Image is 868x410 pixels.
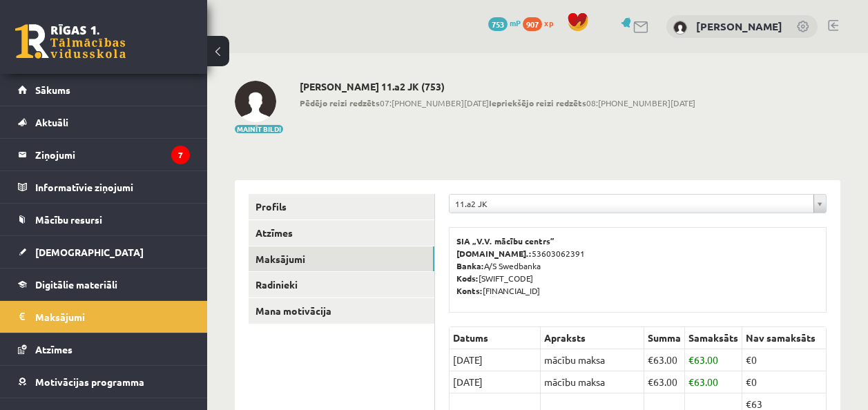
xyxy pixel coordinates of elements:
h2: [PERSON_NAME] 11.a2 JK (753) [300,81,695,92]
legend: Ziņojumi [35,139,190,170]
a: Radinieki [249,272,434,297]
a: Mana motivācija [249,298,434,324]
a: Informatīvie ziņojumi [18,171,190,203]
a: Motivācijas programma [18,366,190,398]
img: Dēlija Lavrova [235,81,276,122]
span: 11.a2 JK [455,195,808,213]
span: xp [544,17,553,28]
button: Mainīt bildi [235,125,283,133]
b: Konts: [456,285,483,296]
img: Dēlija Lavrova [673,21,687,35]
b: Banka: [456,260,484,271]
td: mācību maksa [541,371,644,393]
a: [PERSON_NAME] [696,19,782,33]
th: Apraksts [541,327,644,349]
a: Sākums [18,74,190,106]
b: [DOMAIN_NAME].: [456,248,532,259]
th: Summa [644,327,685,349]
td: 63.00 [644,371,685,393]
a: Mācību resursi [18,204,190,235]
span: 07:[PHONE_NUMBER][DATE] 08:[PHONE_NUMBER][DATE] [300,97,695,109]
th: Datums [450,327,541,349]
span: Atzīmes [35,343,73,355]
td: €0 [742,349,827,371]
span: € [688,375,694,388]
b: Iepriekšējo reizi redzēts [489,97,586,108]
td: [DATE] [450,371,541,393]
a: Maksājumi [249,246,434,272]
b: Kods: [456,273,479,284]
th: Samaksāts [685,327,742,349]
a: Profils [249,194,434,219]
td: €0 [742,371,827,393]
legend: Maksājumi [35,301,190,333]
span: € [648,353,653,366]
span: € [688,353,694,366]
th: Nav samaksāts [742,327,827,349]
a: Rīgas 1. Tālmācības vidusskola [15,24,126,59]
span: mP [510,17,521,28]
b: Pēdējo reizi redzēts [300,97,380,108]
span: Sākums [35,84,70,96]
span: 907 [523,17,542,31]
a: 11.a2 JK [450,195,826,213]
span: 753 [488,17,508,31]
a: [DEMOGRAPHIC_DATA] [18,236,190,268]
a: Maksājumi [18,301,190,333]
td: 63.00 [685,371,742,393]
span: [DEMOGRAPHIC_DATA] [35,246,144,258]
a: Aktuāli [18,106,190,138]
a: Atzīmes [249,220,434,246]
span: Aktuāli [35,116,68,128]
td: [DATE] [450,349,541,371]
a: Ziņojumi7 [18,139,190,170]
span: Digitālie materiāli [35,278,117,291]
span: Mācību resursi [35,213,102,226]
a: Atzīmes [18,333,190,365]
i: 7 [171,146,190,164]
p: 53603062391 A/S Swedbanka [SWIFT_CODE] [FINANCIAL_ID] [456,235,819,297]
td: 63.00 [685,349,742,371]
span: Motivācijas programma [35,375,144,388]
td: mācību maksa [541,349,644,371]
span: € [648,375,653,388]
a: Digitālie materiāli [18,269,190,300]
b: SIA „V.V. mācību centrs” [456,235,555,246]
a: 753 mP [488,17,521,28]
a: 907 xp [523,17,560,28]
legend: Informatīvie ziņojumi [35,171,190,203]
td: 63.00 [644,349,685,371]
